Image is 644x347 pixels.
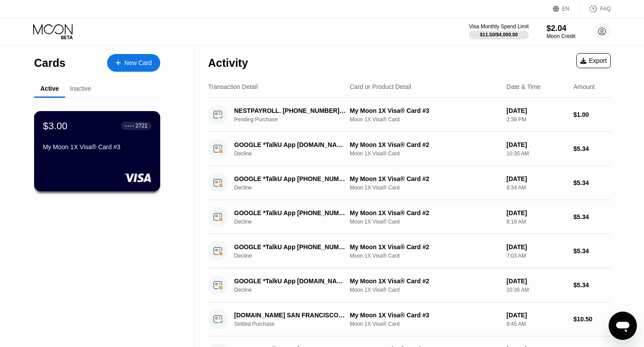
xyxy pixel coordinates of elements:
div: $5.34 [574,247,611,254]
div: Inactive [70,85,91,92]
div: $5.34 [574,145,611,152]
div: My Moon 1X Visa® Card #2 [350,209,499,216]
div: [DATE] [506,141,566,148]
div: 2721 [135,123,147,129]
div: $2.04 [547,24,575,33]
div: $11.50 / $4,000.00 [480,32,518,37]
div: My Moon 1X Visa® Card #2 [350,175,499,182]
div: GOOGLE *TalkU App [PHONE_NUMBER] USDeclineMy Moon 1X Visa® Card #2Moon 1X Visa® Card[DATE]8:18 AM... [208,200,611,234]
div: 8:34 AM [506,185,566,191]
div: GOOGLE *TalkU App [DOMAIN_NAME][URL][GEOGRAPHIC_DATA] [234,141,347,148]
div: Moon 1X Visa® Card [350,185,499,191]
div: FAQ [580,4,611,13]
div: 8:45 AM [506,321,566,327]
div: Amount [574,83,595,90]
div: Decline [234,150,355,157]
div: Moon 1X Visa® Card [350,150,499,157]
div: Active [40,85,59,92]
div: [DATE] [506,278,566,285]
div: Date & Time [506,83,540,90]
iframe: Button to launch messaging window [609,312,637,340]
div: EN [553,4,580,13]
div: GOOGLE *TalkU App [DOMAIN_NAME][URL][GEOGRAPHIC_DATA]DeclineMy Moon 1X Visa® Card #2Moon 1X Visa®... [208,268,611,302]
div: Moon 1X Visa® Card [350,116,499,123]
div: Decline [234,253,355,259]
div: My Moon 1X Visa® Card #2 [350,278,499,285]
div: Moon 1X Visa® Card [350,219,499,225]
div: GOOGLE *TalkU App [PHONE_NUMBER] US [234,175,347,182]
div: $5.34 [574,213,611,220]
div: 10:36 AM [506,287,566,293]
div: New Card [107,54,160,72]
div: Export [580,57,607,64]
div: $5.34 [574,179,611,186]
div: Moon Credit [547,33,575,39]
div: $1.00 [574,111,611,118]
div: Decline [234,219,355,225]
div: $3.00 [43,120,68,131]
div: Export [576,53,611,68]
div: Activity [208,57,248,69]
div: Cards [34,57,66,69]
div: GOOGLE *TalkU App [PHONE_NUMBER] US [234,209,347,216]
div: ● ● ● ● [125,124,134,127]
div: Settled Purchase [234,321,355,327]
div: My Moon 1X Visa® Card #2 [350,243,499,251]
div: My Moon 1X Visa® Card #2 [350,141,499,148]
div: [DOMAIN_NAME] SAN FRANCISCOUSSettled PurchaseMy Moon 1X Visa® Card #3Moon 1X Visa® Card[DATE]8:45... [208,302,611,336]
div: EN [562,6,570,12]
div: Moon 1X Visa® Card [350,321,499,327]
div: NESTPAYROLL. [PHONE_NUMBER] USPending PurchaseMy Moon 1X Visa® Card #3Moon 1X Visa® Card[DATE]2:3... [208,98,611,132]
div: My Moon 1X Visa® Card #3 [350,312,499,319]
div: My Moon 1X Visa® Card #3 [350,107,499,114]
div: Decline [234,185,355,191]
div: GOOGLE *TalkU App [PHONE_NUMBER] USDeclineMy Moon 1X Visa® Card #2Moon 1X Visa® Card[DATE]7:03 AM... [208,234,611,268]
div: [DATE] [506,175,566,182]
div: $3.00● ● ● ●2721My Moon 1X Visa® Card #3 [35,112,160,191]
div: Visa Monthly Spend Limit$11.50/$4,000.00 [469,23,528,39]
div: FAQ [600,6,611,12]
div: Transaction Detail [208,83,258,90]
div: 10:35 AM [506,150,566,157]
div: Moon 1X Visa® Card [350,253,499,259]
div: Pending Purchase [234,116,355,123]
div: My Moon 1X Visa® Card #3 [43,143,151,150]
div: $5.34 [574,281,611,289]
div: GOOGLE *TalkU App [DOMAIN_NAME][URL][GEOGRAPHIC_DATA] [234,278,347,285]
div: Moon 1X Visa® Card [350,287,499,293]
div: Card or Product Detail [350,83,411,90]
div: NESTPAYROLL. [PHONE_NUMBER] US [234,107,347,114]
div: GOOGLE *TalkU App [PHONE_NUMBER] US [234,243,347,251]
div: Visa Monthly Spend Limit [469,23,528,30]
div: $10.50 [574,316,611,323]
div: [DOMAIN_NAME] SAN FRANCISCOUS [234,312,347,319]
div: 2:38 PM [506,116,566,123]
div: [DATE] [506,107,566,114]
div: [DATE] [506,209,566,216]
div: GOOGLE *TalkU App [PHONE_NUMBER] USDeclineMy Moon 1X Visa® Card #2Moon 1X Visa® Card[DATE]8:34 AM... [208,166,611,200]
div: 7:03 AM [506,253,566,259]
div: [DATE] [506,312,566,319]
div: GOOGLE *TalkU App [DOMAIN_NAME][URL][GEOGRAPHIC_DATA]DeclineMy Moon 1X Visa® Card #2Moon 1X Visa®... [208,132,611,166]
div: [DATE] [506,243,566,251]
div: 8:18 AM [506,219,566,225]
div: New Card [124,59,152,67]
div: $2.04Moon Credit [547,24,575,39]
div: Decline [234,287,355,293]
